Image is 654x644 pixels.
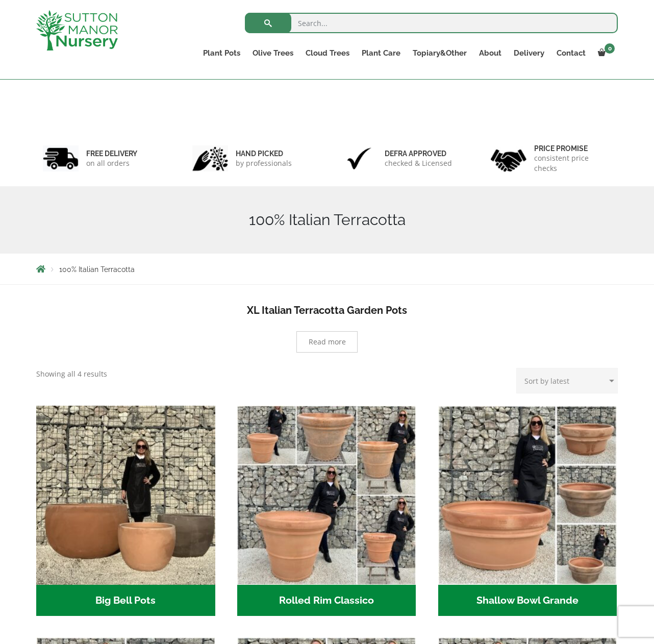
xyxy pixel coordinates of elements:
[550,46,592,60] a: Contact
[356,46,407,60] a: Plant Care
[236,158,292,168] p: by professionals
[247,304,407,316] b: XL Italian Terracotta Garden Pots
[36,368,107,380] p: Showing all 4 results
[385,149,452,158] h6: Defra approved
[592,46,618,60] a: 0
[473,46,508,60] a: About
[534,144,612,153] h6: Price promise
[438,406,617,616] a: Visit product category Shallow Bowl Grande
[236,149,292,158] h6: hand picked
[309,338,346,345] span: Read more
[36,406,215,616] a: Visit product category Big Bell Pots
[43,145,79,171] img: 1.jpg
[605,43,615,54] span: 0
[491,143,526,174] img: 4.jpg
[438,406,617,585] img: Shallow Bowl Grande
[59,265,135,274] span: 100% Italian Terracotta
[341,145,377,171] img: 3.jpg
[299,46,356,60] a: Cloud Trees
[407,46,473,60] a: Topiary&Other
[192,145,228,171] img: 2.jpg
[237,406,416,585] img: Rolled Rim Classico
[86,158,137,168] p: on all orders
[237,585,416,616] h2: Rolled Rim Classico
[36,406,215,585] img: Big Bell Pots
[508,46,550,60] a: Delivery
[36,265,618,273] nav: Breadcrumbs
[36,211,618,229] h1: 100% Italian Terracotta
[36,10,118,51] img: logo
[534,153,612,174] p: consistent price checks
[36,585,215,616] h2: Big Bell Pots
[438,585,617,616] h2: Shallow Bowl Grande
[246,46,299,60] a: Olive Trees
[245,13,618,33] input: Search...
[197,46,246,60] a: Plant Pots
[516,368,618,393] select: Shop order
[237,406,416,616] a: Visit product category Rolled Rim Classico
[385,158,452,168] p: checked & Licensed
[86,149,137,158] h6: FREE DELIVERY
